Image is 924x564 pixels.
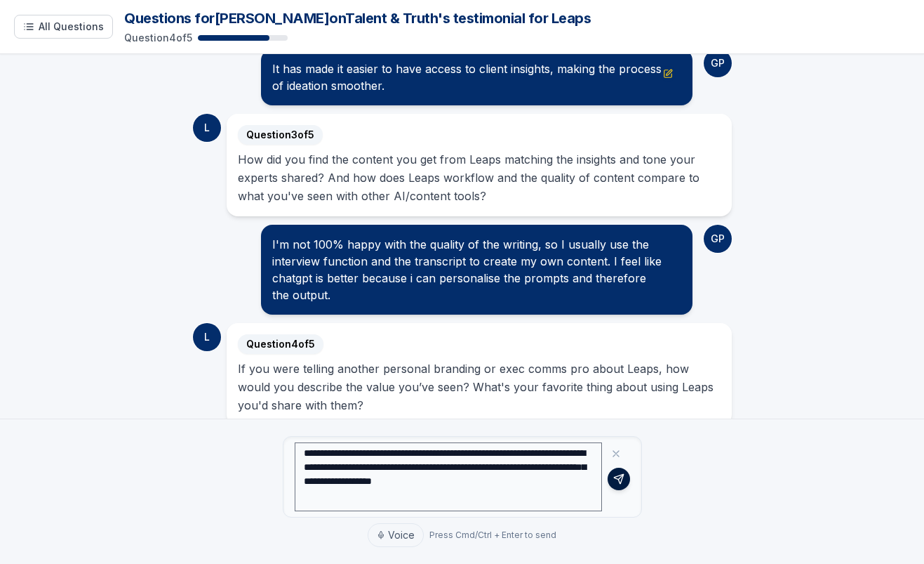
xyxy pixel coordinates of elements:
span: Question 3 of 5 [238,125,323,145]
div: L [193,323,221,351]
h1: Questions for [PERSON_NAME] on Talent & Truth's testimonial for Leaps [124,8,910,28]
p: If you were telling another personal branding or exec comms pro about Leaps, how would you descri... [238,360,721,414]
p: Question 4 of 5 [124,31,192,45]
span: All Questions [39,20,104,34]
div: GP [704,49,732,77]
p: How did you find the content you get from Leaps matching the insights and tone your experts share... [238,150,721,205]
div: L [193,114,221,142]
div: Press Cmd/Ctrl + Enter to send [429,530,556,541]
button: Show all questions [14,15,113,39]
span: Question 4 of 5 [238,334,323,354]
button: Edit message [660,66,676,81]
button: Voice [368,523,424,547]
div: GP [704,225,732,253]
div: I'm not 100% happy with the quality of the writing, so I usually use the interview function and t... [272,236,681,303]
div: It has made it easier to have access to client insights, making the process of ideation smoother. [272,60,681,94]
